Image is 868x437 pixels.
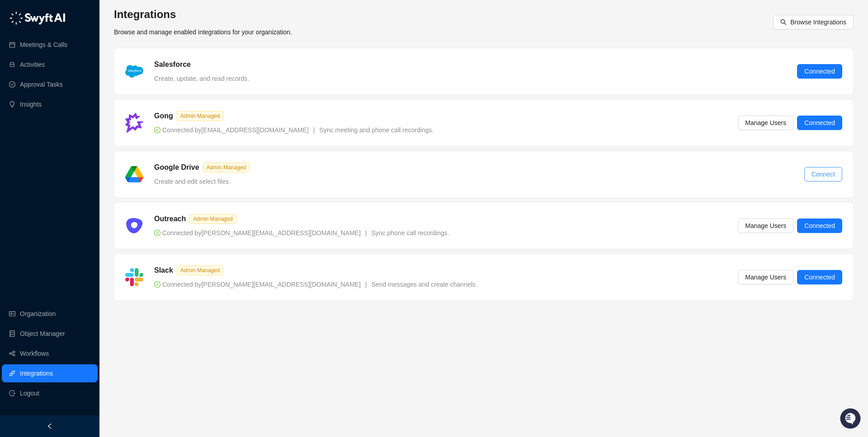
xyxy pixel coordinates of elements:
button: Browse Integrations [773,15,854,29]
a: Insights [20,95,42,113]
span: Connected by [PERSON_NAME][EMAIL_ADDRESS][DOMAIN_NAME] [154,281,361,288]
span: Manage Users [745,272,786,282]
a: Approval Tasks [20,75,63,93]
h2: How can we help? [9,51,165,65]
img: ix+ea6nV3o2uKgAAAABJRU5ErkJggg== [125,217,143,235]
a: Integrations [20,364,53,382]
span: Manage Users [745,221,786,231]
h5: Salesforce [154,59,191,70]
img: gong-Dwh8HbPa.png [125,113,143,132]
span: Send messages and create channels. [371,281,477,288]
a: Organization [20,305,56,323]
span: Connected by [PERSON_NAME][EMAIL_ADDRESS][DOMAIN_NAME] [154,229,361,237]
span: Status [50,126,70,135]
span: Browse and manage enabled integrations for your organization. [114,28,292,36]
span: Admin Managed [189,214,236,224]
span: | [365,281,367,288]
img: 5124521997842_fc6d7dfcefe973c2e489_88.png [9,82,25,98]
div: We're offline, we'll be back soon [31,91,118,98]
h5: Outreach [154,214,186,224]
a: Meetings & Calls [20,36,67,54]
button: Connected [797,270,842,284]
span: Sync meeting and phone call recordings. [319,126,434,134]
h5: Slack [154,265,173,276]
span: Connected [804,118,835,128]
span: logout [9,390,15,396]
p: Welcome 👋 [9,36,165,51]
span: Create, update, and read records. [154,75,249,82]
button: Start new chat [154,84,165,95]
span: search [780,19,787,25]
div: Start new chat [31,82,148,91]
img: google-drive-B8kBQk6e.png [125,166,143,182]
span: Docs [18,126,33,135]
span: Create and edit select files. [154,178,231,185]
a: Object Manager [20,325,65,343]
button: Connected [797,64,842,79]
span: Logout [20,384,39,402]
button: Manage Users [738,218,793,233]
span: check-circle [154,127,160,133]
span: Connected [804,221,835,231]
h5: Google Drive [154,162,199,173]
button: Connected [797,116,842,130]
button: Connect [804,167,842,181]
a: Activities [20,56,45,74]
span: left [47,423,53,429]
button: Connected [797,218,842,233]
img: slack-Cn3INd-T.png [125,268,143,286]
a: 📶Status [37,123,73,139]
span: Connect [811,169,835,179]
button: Manage Users [738,116,793,130]
a: Powered byPylon [64,148,109,155]
a: Workflows [20,344,49,363]
span: Manage Users [745,118,786,128]
iframe: Open customer support [839,407,863,432]
span: Connected [804,66,835,76]
a: 📚Docs [5,123,37,139]
span: | [313,126,315,134]
button: Manage Users [738,270,793,284]
span: Sync phone call recordings. [371,229,449,237]
div: 📚 [9,127,16,135]
span: check-circle [154,230,160,236]
h3: Integrations [114,7,292,22]
span: Pylon [90,149,109,155]
span: Browse Integrations [790,17,846,27]
h5: Gong [154,111,173,121]
img: salesforce-ChMvK6Xa.png [125,65,143,78]
span: check-circle [154,281,160,288]
span: Admin Managed [177,111,223,121]
div: 📶 [41,127,48,135]
span: Connected by [EMAIL_ADDRESS][DOMAIN_NAME] [154,126,309,134]
img: Swyft AI [9,9,27,27]
span: | [365,229,367,237]
span: Connected [804,272,835,282]
img: logo-05li4sbe.png [9,11,66,25]
span: Admin Managed [177,265,223,275]
span: Admin Managed [203,163,250,172]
